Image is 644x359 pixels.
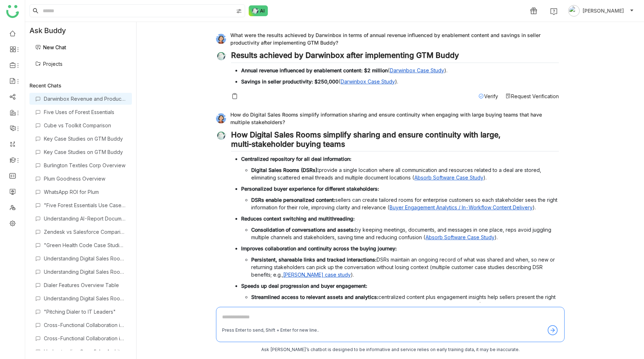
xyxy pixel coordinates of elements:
[251,197,335,203] strong: DSRs enable personalized content:
[283,272,351,278] a: [PERSON_NAME] case study
[222,327,319,334] div: Press Enter to send, Shift + Enter for new line..
[251,166,559,181] li: provide a single location where all communication and resources related to a deal are stored, eli...
[511,93,559,99] span: Request Verification
[44,229,126,235] div: Zendesk vs Salesforce Comparison
[44,242,126,248] div: "Green Health Code Case Studies"
[44,96,126,102] div: Darwinbox Revenue and Productivity Gains
[241,67,363,73] strong: Annual revenue influenced by enablement content:
[44,136,126,142] div: Key Case Studies on GTM Buddy
[44,215,126,222] div: Understanding AI-Report Document
[425,234,494,240] a: Absorb Software Case Study
[314,78,339,85] strong: $250,000
[241,78,559,85] p: ( ).
[25,22,136,39] div: Ask Buddy
[251,256,377,263] strong: Persistent, shareable links and tracked interactions:
[44,309,126,315] div: "Pitching Dialer to IT Leaders"
[231,92,238,100] img: copy-askbuddy.svg
[390,204,533,210] a: Buyer Engagement Analytics / In-Workflow Content Delivery
[484,93,498,99] span: Verify
[44,322,126,328] div: Cross-Functional Collaboration in GTM Buddy
[44,282,126,288] div: Dialer Features Overview Table
[44,176,126,182] div: Plum Goodness Overview
[44,189,126,195] div: WhatsApp ROI for Plum
[341,78,395,85] a: Darwinbox Case Study
[550,8,557,15] img: help.svg
[583,7,624,15] span: [PERSON_NAME]
[241,186,379,192] strong: Personalized buyer experience for different stakeholders:
[249,5,268,16] img: ask-buddy-normal.svg
[44,349,126,355] div: Understanding Snowflake Architecture
[231,130,559,152] h2: How Digital Sales Rooms simplify sharing and ensure continuity with large, multi‑stakeholder buyi...
[241,245,397,251] strong: Improves collaboration and continuity across the buying journey:
[568,5,580,17] img: avatar
[241,78,313,85] strong: Savings in seller productivity:
[231,51,559,63] h2: Results achieved by Darwinbox after implementing GTM Buddy
[251,196,559,211] li: sellers can create tailored rooms for enterprise customers so each stakeholder sees the right inf...
[44,202,126,208] div: "Five Forest Essentials Use Cases"
[390,67,444,73] a: Darwinbox Case Study
[44,162,126,168] div: Burlington Textiles Corp Overview
[44,255,126,262] div: Understanding Digital Sales Rooms
[251,256,559,278] li: DSRs maintain an ongoing record of what was shared and when, so new or returning stakeholders can...
[35,61,63,67] a: Projects
[236,8,242,14] img: search-type.svg
[216,31,559,46] div: What were the results achieved by Darwinbox in terms of annual revenue influenced by enablement c...
[44,335,126,341] div: Cross-Functional Collaboration in Sales
[251,293,559,308] li: centralized content plus engagement insights help sellers present the right materials faster and ...
[241,156,351,162] strong: Centralized repository for all deal information:
[241,283,367,289] strong: Speeds up deal progression and buyer engagement:
[44,109,126,115] div: Five Uses of Forest Essentials
[251,227,355,233] strong: Consolidation of conversations and assets:
[44,269,126,275] div: Understanding Digital Sales Rooms
[44,295,126,301] div: Understanding Digital Sales Rooms
[364,67,388,73] strong: $2 million
[216,346,565,353] div: Ask [PERSON_NAME]’s chatbot is designed to be informative and service relies on early training da...
[567,5,635,17] button: [PERSON_NAME]
[481,301,550,308] a: Absorb Software Case Study
[35,44,66,50] a: New Chat
[251,226,559,241] li: by keeping meetings, documents, and messages in one place, reps avoid juggling multiple channels ...
[241,67,559,74] p: ( ).
[6,5,19,18] img: logo
[251,167,319,173] strong: Digital Sales Rooms (DSRs):
[251,294,378,300] strong: Streamlined access to relevant assets and analytics:
[414,174,483,181] a: Absorb Software Case Study
[44,149,126,155] div: Key Case Studies on GTM Buddy
[216,111,559,126] div: How do Digital Sales Rooms simplify information sharing and ensure continuity when engaging with ...
[44,122,126,128] div: Cube vs Toolkit Comparison
[29,82,132,88] div: Recent Chats
[241,215,355,222] strong: Reduces context switching and multithreading:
